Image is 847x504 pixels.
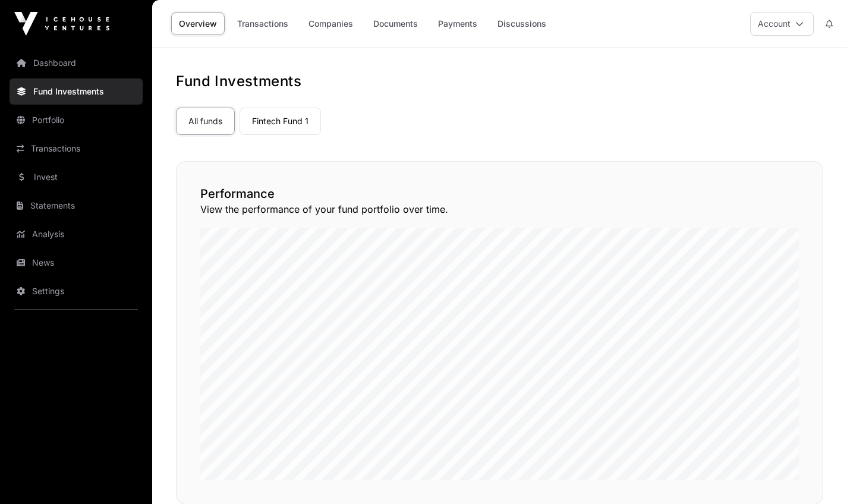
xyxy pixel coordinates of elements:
[10,107,143,133] a: Portfolio
[14,12,109,36] img: Icehouse Ventures Logo
[10,221,143,247] a: Analysis
[10,250,143,276] a: News
[200,185,799,202] h2: Performance
[301,12,361,35] a: Companies
[176,108,235,135] a: All funds
[176,72,823,91] h1: Fund Investments
[171,12,225,35] a: Overview
[750,12,814,36] button: Account
[366,12,426,35] a: Documents
[10,78,143,105] a: Fund Investments
[10,193,143,219] a: Statements
[788,447,847,504] iframe: Chat Widget
[10,136,143,162] a: Transactions
[10,278,143,304] a: Settings
[10,164,143,190] a: Invest
[229,12,296,35] a: Transactions
[200,202,799,216] p: View the performance of your fund portfolio over time.
[490,12,554,35] a: Discussions
[240,108,321,135] a: Fintech Fund 1
[10,50,143,76] a: Dashboard
[430,12,485,35] a: Payments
